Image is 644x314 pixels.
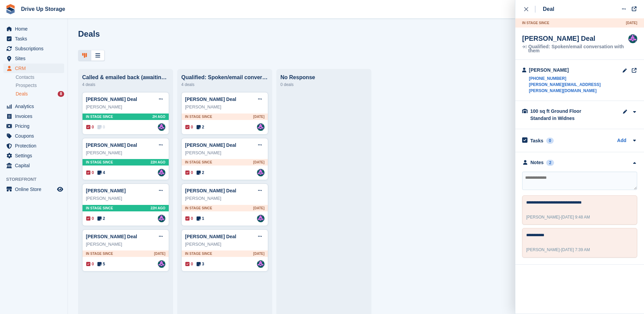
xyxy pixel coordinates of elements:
span: In stage since [86,206,113,211]
div: Called & emailed back (awaiting response) [82,74,169,81]
div: [PERSON_NAME] [185,241,264,248]
a: Andy [257,260,264,268]
span: In stage since [86,160,113,165]
span: 0 [97,124,105,130]
div: Qualified: Spoken/email conversation with them [181,74,268,81]
div: Notes [531,159,544,166]
span: 22H AGO [150,160,165,165]
a: [PERSON_NAME][EMAIL_ADDRESS][PERSON_NAME][DOMAIN_NAME] [529,82,622,94]
div: Deal [543,5,554,13]
span: 2 [97,215,105,222]
span: In stage since [185,160,212,165]
a: menu [3,64,64,73]
a: [PERSON_NAME] Deal [185,142,236,148]
span: 1 [197,215,204,222]
a: menu [3,24,64,34]
span: [DATE] 7:39 AM [561,247,590,252]
span: In stage since [185,114,212,119]
a: menu [3,161,64,170]
span: [DATE] [154,251,165,256]
span: 3 [197,261,204,267]
a: [PERSON_NAME] Deal [86,234,137,239]
div: 8 [58,91,64,97]
a: Andy [158,215,165,222]
span: Deals [16,91,28,97]
span: 0 [86,215,94,222]
a: menu [3,141,64,151]
span: Home [15,24,56,34]
span: In stage since [86,114,113,119]
div: [PERSON_NAME] [86,195,165,202]
div: [PERSON_NAME] [185,104,264,110]
a: Add [617,137,626,145]
span: In stage since [185,206,212,211]
a: Andy [257,215,264,222]
div: [PERSON_NAME] [529,67,622,74]
span: CRM [15,64,56,73]
span: [DATE] [253,206,264,211]
span: In stage since [86,251,113,256]
span: 0 [185,170,193,176]
div: 4 deals [82,81,169,89]
span: 2 [197,124,204,130]
a: Contacts [16,74,64,81]
span: [PERSON_NAME] [526,215,560,220]
a: menu [3,121,64,131]
div: 2 [546,160,554,166]
h1: Deals [78,29,100,38]
img: Andy [257,123,264,131]
a: menu [3,185,64,194]
img: Andy [257,169,264,176]
span: 0 [86,261,94,267]
span: Pricing [15,121,56,131]
span: Protection [15,141,56,151]
a: menu [3,131,64,141]
a: menu [3,111,64,121]
div: [PERSON_NAME] [86,150,165,156]
div: 0 deals [280,81,367,89]
span: 2H AGO [152,114,165,119]
div: 4 deals [181,81,268,89]
span: Settings [15,151,56,160]
a: [PERSON_NAME] Deal [86,97,137,102]
a: menu [3,54,64,63]
div: - [526,214,590,220]
a: [PERSON_NAME] Deal [185,188,236,193]
div: [PERSON_NAME] Deal [522,34,628,42]
a: menu [3,102,64,111]
span: Coupons [15,131,56,141]
a: menu [3,34,64,43]
span: 0 [86,124,94,130]
a: Andy [158,123,165,131]
span: Analytics [15,102,56,111]
div: [PERSON_NAME] [185,150,264,156]
span: Prospects [16,82,37,89]
a: [PERSON_NAME] Deal [185,97,236,102]
span: Storefront [6,176,68,183]
span: 0 [185,261,193,267]
a: [PHONE_NUMBER] [529,75,622,82]
a: menu [3,151,64,160]
span: [DATE] [253,251,264,256]
span: 4 [97,170,105,176]
span: 0 [86,170,94,176]
a: menu [3,44,64,53]
div: [PERSON_NAME] [86,104,165,110]
a: Andy [158,169,165,176]
a: [PERSON_NAME] [86,188,126,193]
a: Drive Up Storage [18,3,68,15]
div: 0 [546,138,554,144]
div: 100 sq ft Ground Floor Standard in Widnes [530,108,598,122]
span: 2 [197,170,204,176]
a: Prospects [16,82,64,89]
a: [PERSON_NAME] Deal [86,142,137,148]
a: Deals 8 [16,90,64,98]
span: 5 [97,261,105,267]
a: Andy [158,260,165,268]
